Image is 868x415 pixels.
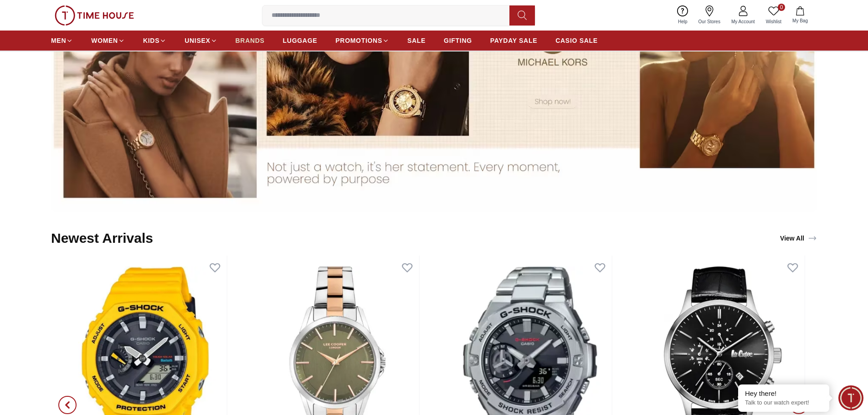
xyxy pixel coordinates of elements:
button: My Bag [787,5,813,26]
span: LUGGAGE [283,36,318,45]
span: BRANDS [236,36,265,45]
a: View All [778,232,819,245]
a: WOMEN [91,32,125,49]
a: GIFTING [444,32,472,49]
a: Help [673,4,693,27]
span: Our Stores [695,18,724,25]
a: UNISEX [185,32,217,49]
span: PROMOTIONS [335,36,382,45]
a: Our Stores [693,4,726,27]
span: MEN [51,36,66,45]
span: CASIO SALE [555,36,598,45]
span: 0 [778,4,785,11]
a: SALE [407,32,426,49]
a: PAYDAY SALE [490,32,537,49]
span: My Bag [789,17,812,24]
span: KIDS [143,36,159,45]
a: KIDS [143,32,166,49]
span: WOMEN [91,36,118,45]
a: LUGGAGE [283,32,318,49]
a: BRANDS [236,32,265,49]
a: CASIO SALE [555,32,598,49]
a: PROMOTIONS [335,32,389,49]
a: MEN [51,32,73,49]
div: Hey there! [745,389,822,398]
p: Talk to our watch expert! [745,399,822,407]
h2: Newest Arrivals [51,230,153,246]
a: 0Wishlist [760,4,787,27]
span: Wishlist [762,18,785,25]
span: My Account [728,18,759,25]
span: Help [674,18,691,25]
span: SALE [407,36,426,45]
div: Chat Widget [838,385,863,410]
img: ... [55,5,134,26]
span: UNISEX [185,36,210,45]
span: PAYDAY SALE [490,36,537,45]
span: GIFTING [444,36,472,45]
